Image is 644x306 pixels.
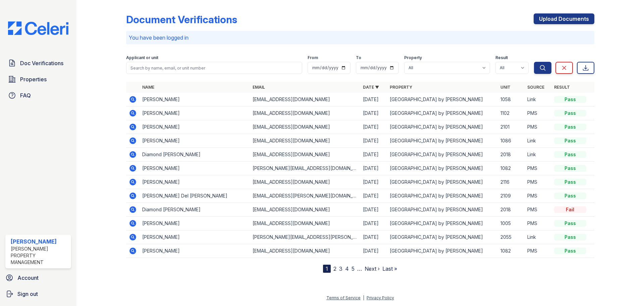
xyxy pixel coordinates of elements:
td: 2018 [498,203,525,217]
div: Pass [554,220,586,227]
div: Fail [554,206,586,213]
a: Email [253,85,265,90]
a: Date ▼ [363,85,379,90]
div: Pass [554,248,586,254]
td: [DATE] [360,148,387,162]
td: Link [525,230,551,244]
td: Link [525,93,551,106]
td: [GEOGRAPHIC_DATA] by [PERSON_NAME] [387,148,497,162]
a: 2 [333,265,336,272]
td: 2101 [498,120,525,134]
div: Pass [554,192,586,199]
td: [GEOGRAPHIC_DATA] by [PERSON_NAME] [387,162,497,175]
td: [DATE] [360,134,387,148]
td: [PERSON_NAME] [140,217,250,230]
td: PMS [525,244,551,258]
td: [PERSON_NAME] Del [PERSON_NAME] [140,189,250,203]
td: [PERSON_NAME][EMAIL_ADDRESS][DOMAIN_NAME] [250,162,360,175]
td: Diamond [PERSON_NAME] [140,203,250,217]
td: 2018 [498,148,525,162]
span: … [357,265,362,273]
td: [DATE] [360,203,387,217]
td: [EMAIL_ADDRESS][DOMAIN_NAME] [250,93,360,106]
td: 2116 [498,175,525,189]
td: [EMAIL_ADDRESS][DOMAIN_NAME] [250,106,360,120]
td: [GEOGRAPHIC_DATA] by [PERSON_NAME] [387,93,497,106]
td: [EMAIL_ADDRESS][DOMAIN_NAME] [250,175,360,189]
td: [PERSON_NAME][EMAIL_ADDRESS][PERSON_NAME][DOMAIN_NAME] [250,230,360,244]
td: [EMAIL_ADDRESS][DOMAIN_NAME] [250,120,360,134]
a: Last » [382,265,397,272]
td: [DATE] [360,120,387,134]
label: From [308,55,318,60]
td: PMS [525,106,551,120]
td: [GEOGRAPHIC_DATA] by [PERSON_NAME] [387,244,497,258]
td: 2055 [498,230,525,244]
div: Pass [554,96,586,103]
label: Result [495,55,508,60]
a: Property [390,85,412,90]
label: To [356,55,361,60]
td: 1102 [498,106,525,120]
td: [GEOGRAPHIC_DATA] by [PERSON_NAME] [387,120,497,134]
td: [PERSON_NAME] [140,162,250,175]
a: Source [527,85,544,90]
td: [PERSON_NAME] [140,230,250,244]
td: 2109 [498,189,525,203]
div: Pass [554,137,586,144]
span: Sign out [17,290,38,298]
label: Applicant or unit [126,55,158,60]
td: 1082 [498,244,525,258]
td: [GEOGRAPHIC_DATA] by [PERSON_NAME] [387,175,497,189]
td: Link [525,134,551,148]
div: Pass [554,165,586,172]
span: Properties [20,75,47,83]
a: Unit [500,85,511,90]
img: CE_Logo_Blue-a8612792a0a2168367f1c8372b55b34899dd931a85d93a1a3d3e32e68fde9ad4.png [3,21,74,35]
td: [DATE] [360,217,387,230]
div: | [363,295,364,300]
td: PMS [525,217,551,230]
div: [PERSON_NAME] [11,237,68,246]
iframe: chat widget [616,279,637,299]
a: Terms of Service [326,295,361,300]
td: [DATE] [360,106,387,120]
td: PMS [525,120,551,134]
td: [PERSON_NAME] [140,106,250,120]
a: 4 [345,265,349,272]
td: [EMAIL_ADDRESS][DOMAIN_NAME] [250,244,360,258]
td: 1086 [498,134,525,148]
td: [PERSON_NAME] [140,244,250,258]
a: Properties [5,73,71,86]
td: [DATE] [360,93,387,106]
a: Upload Documents [534,13,594,24]
td: Diamond [PERSON_NAME] [140,148,250,162]
td: PMS [525,189,551,203]
a: Privacy Policy [367,295,394,300]
td: 1005 [498,217,525,230]
td: 1058 [498,93,525,106]
td: 1082 [498,162,525,175]
td: [PERSON_NAME] [140,134,250,148]
a: FAQ [5,89,71,102]
label: Property [404,55,422,60]
a: 3 [339,265,342,272]
td: [GEOGRAPHIC_DATA] by [PERSON_NAME] [387,189,497,203]
div: Pass [554,179,586,185]
td: [DATE] [360,175,387,189]
td: [GEOGRAPHIC_DATA] by [PERSON_NAME] [387,203,497,217]
a: Sign out [3,287,74,301]
div: Pass [554,151,586,158]
div: Pass [554,110,586,117]
td: Link [525,148,551,162]
td: [DATE] [360,244,387,258]
td: [PERSON_NAME] [140,175,250,189]
a: 5 [352,265,355,272]
td: PMS [525,162,551,175]
span: FAQ [20,91,31,99]
td: [GEOGRAPHIC_DATA] by [PERSON_NAME] [387,134,497,148]
div: 1 [323,265,331,273]
input: Search by name, email, or unit number [126,62,302,74]
div: Document Verifications [126,13,237,26]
